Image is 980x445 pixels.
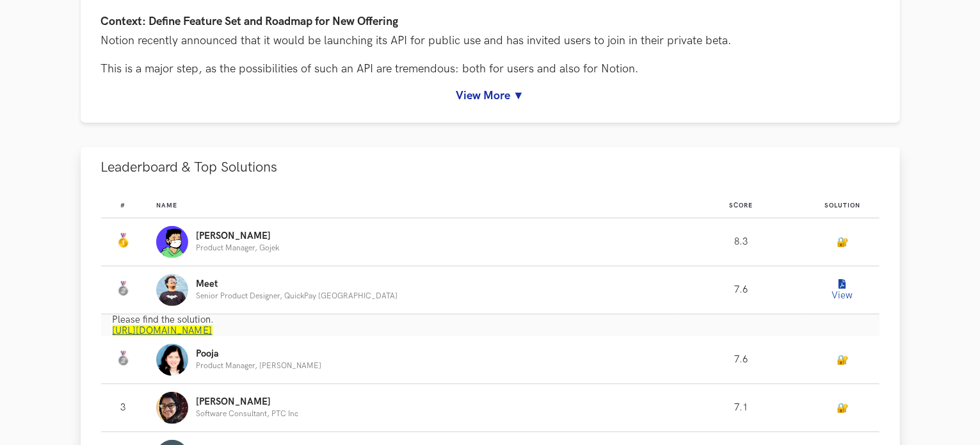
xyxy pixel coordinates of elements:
p: Product Manager, [PERSON_NAME] [196,362,321,370]
span: Name [156,202,177,209]
a: 🔐 [837,403,848,414]
img: Profile photo [156,274,188,306]
p: Notion recently announced that it would be launching its API for public use and has invited users... [101,33,880,49]
td: 7.6 [677,336,805,384]
td: 8.3 [677,218,805,266]
span: Solution [824,202,860,209]
a: [URL][DOMAIN_NAME] [113,325,213,336]
p: Software Consultant, PTC Inc [196,410,298,418]
p: Pooja [196,349,321,359]
img: Silver Medal [115,351,131,366]
p: Meet [196,279,398,289]
img: Profile photo [156,344,188,376]
p: Product Manager, Gojek [196,244,279,252]
button: Leaderboard & Top Solutions [81,147,900,188]
span: Score [730,202,753,209]
a: 🔐 [837,237,848,248]
td: 3 [101,384,157,432]
span: # [120,202,125,209]
span: Leaderboard & Top Solutions [101,159,278,176]
p: Please find the solution. [113,314,880,325]
p: This is a major step, as the possibilities of such an API are tremendous: both for users and also... [101,61,880,77]
img: Profile photo [156,392,188,424]
p: [PERSON_NAME] [196,397,298,407]
a: 🔐 [837,355,848,366]
a: View More ▼ [101,89,880,102]
img: Profile photo [156,226,188,258]
h4: Context: Define Feature Set and Roadmap for New Offering [101,15,880,29]
img: Gold Medal [115,233,131,248]
td: 7.1 [677,384,805,432]
p: Senior Product Designer, QuickPay [GEOGRAPHIC_DATA] [196,292,398,300]
p: [PERSON_NAME] [196,231,279,241]
td: 7.6 [677,266,805,314]
button: View [830,277,855,303]
img: Silver Medal [115,281,131,296]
